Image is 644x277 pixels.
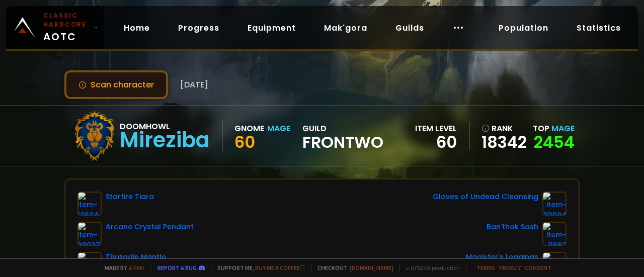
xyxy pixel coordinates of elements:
a: Privacy [499,264,521,271]
div: Thuzadin Mantle [106,252,166,262]
button: Scan character [64,70,168,99]
a: 18342 [481,135,527,150]
a: [DOMAIN_NAME] [350,264,393,271]
a: Progress [170,18,227,38]
div: Arcane Crystal Pendant [106,222,194,232]
div: Gnome [234,122,264,135]
a: Equipment [239,18,304,38]
a: Home [116,18,158,38]
span: v. d752d5 - production [399,264,460,271]
div: rank [481,122,527,135]
div: Gloves of Undead Cleansing [433,192,538,202]
div: Mage [267,122,290,135]
small: Classic Hardcore [43,11,90,29]
div: item level [415,122,457,135]
span: Frontwo [302,135,383,150]
div: Starfire Tiara [106,192,154,202]
a: Guilds [387,18,432,38]
img: item-11662 [542,222,567,246]
div: Magister's Leggings [466,252,538,262]
div: Mireziba [120,133,210,148]
div: guild [302,122,383,150]
a: Statistics [569,18,629,38]
a: Terms [476,264,495,271]
span: [DATE] [180,78,208,91]
span: Made by [99,264,144,271]
a: Buy me a coffee [255,264,305,271]
a: 2454 [534,131,575,153]
span: 60 [234,131,255,153]
div: Ban'thok Sash [487,222,538,232]
img: item-20037 [77,222,102,246]
a: Mak'gora [316,18,375,38]
span: Mage [551,123,575,134]
div: Doomhowl [120,120,210,133]
a: Classic HardcoreAOTC [6,6,104,49]
a: a fan [129,264,144,271]
img: item-12604 [77,192,102,216]
span: AOTC [43,11,90,44]
div: 60 [415,135,457,150]
div: Top [533,122,575,135]
img: item-23084 [542,192,567,216]
a: Consent [525,264,551,271]
span: Support me, [211,264,305,271]
a: Population [491,18,556,38]
a: Report a bug [157,264,197,271]
span: Checkout [311,264,393,271]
